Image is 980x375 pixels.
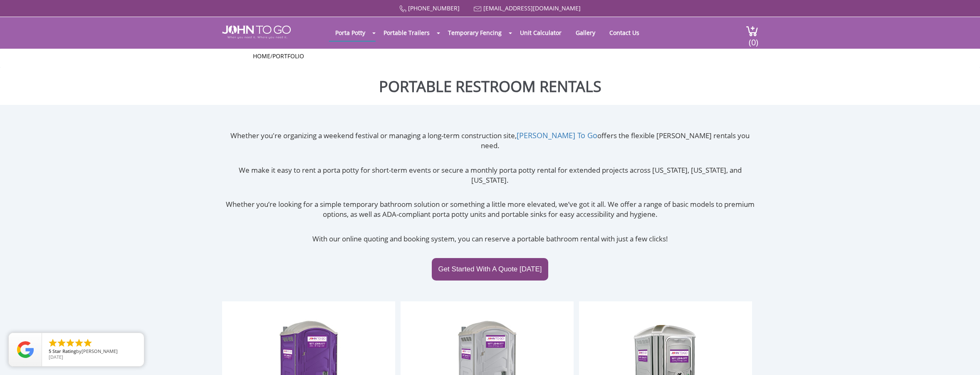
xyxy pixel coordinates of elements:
[48,338,58,348] li: 
[474,6,482,12] img: Mail
[603,25,646,41] a: Contact Us
[947,342,980,375] button: Live Chat
[253,52,727,60] ul: /
[49,348,51,354] span: 5
[82,348,118,354] span: [PERSON_NAME]
[329,25,371,41] a: Porta Potty
[74,338,84,348] li: 
[569,25,601,41] a: Gallery
[432,258,548,281] a: Get Started With A Quote [DATE]
[49,349,137,355] span: by
[222,199,758,220] p: Whether you’re looking for a simple temporary bathroom solution or something a little more elevat...
[748,30,758,48] span: (0)
[222,165,758,186] p: We make it easy to rent a porta potty for short-term events or secure a monthly porta potty renta...
[408,4,460,12] a: [PHONE_NUMBER]
[17,341,34,358] img: Review Rating
[222,25,291,39] img: JOHN to go
[253,52,270,60] a: Home
[57,338,67,348] li: 
[222,130,758,151] p: Whether you're organizing a weekend festival or managing a long-term construction site, offers th...
[483,4,581,12] a: [EMAIL_ADDRESS][DOMAIN_NAME]
[746,25,758,37] img: cart a
[65,338,75,348] li: 
[52,348,76,354] span: Star Rating
[272,52,304,60] a: Portfolio
[377,25,436,41] a: Portable Trailers
[514,25,568,41] a: Unit Calculator
[399,5,406,12] img: Call
[83,338,93,348] li: 
[517,130,597,140] a: [PERSON_NAME] To Go
[442,25,508,41] a: Temporary Fencing
[222,234,758,244] p: With our online quoting and booking system, you can reserve a portable bathroom rental with just ...
[49,354,63,360] span: [DATE]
